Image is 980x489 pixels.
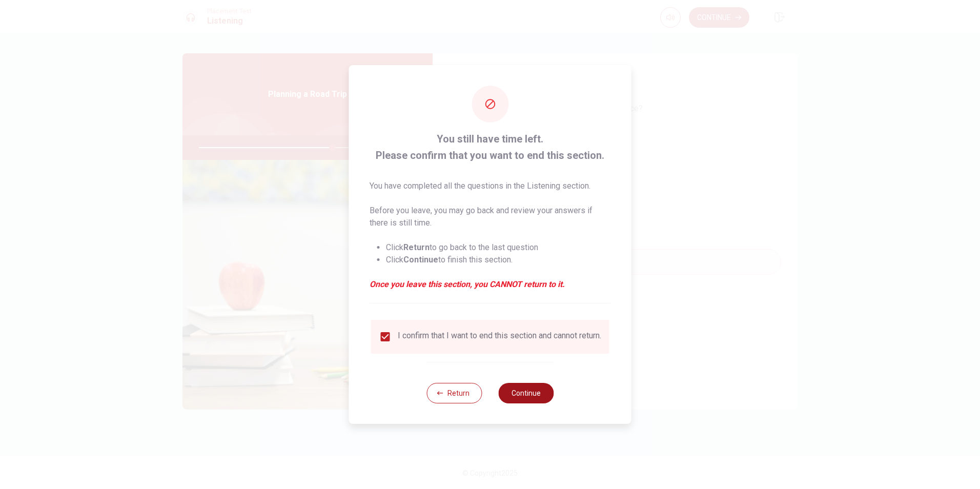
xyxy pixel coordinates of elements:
strong: Return [403,242,430,252]
p: You have completed all the questions in the Listening section. [370,180,611,192]
button: Continue [498,383,554,403]
p: Before you leave, you may go back and review your answers if there is still time. [370,205,611,229]
li: Click to finish this section. [386,254,611,266]
em: Once you leave this section, you CANNOT return to it. [370,278,611,291]
li: Click to go back to the last question [386,241,611,254]
div: I confirm that I want to end this section and cannot return. [398,331,601,343]
span: You still have time left. Please confirm that you want to end this section. [370,131,611,164]
button: Return [426,383,482,403]
strong: Continue [403,255,438,264]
